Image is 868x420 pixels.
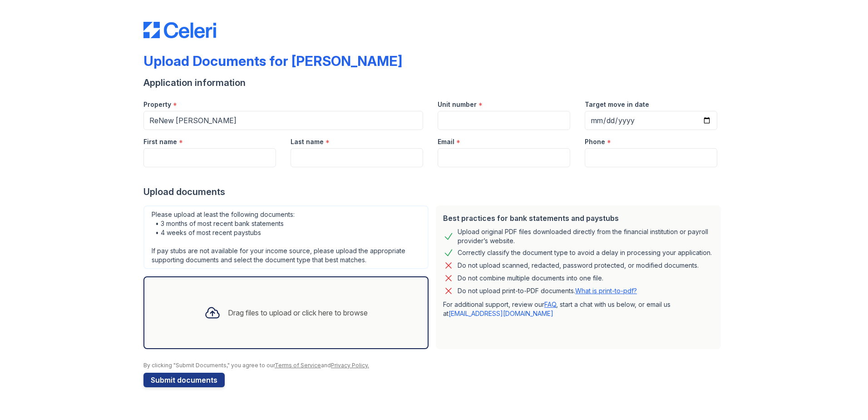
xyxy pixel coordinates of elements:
a: Privacy Policy. [331,362,369,369]
label: Email [438,137,454,146]
label: First name [143,137,177,146]
div: Best practices for bank statements and paystubs [443,213,714,224]
label: Last name [291,137,324,146]
label: Unit number [438,100,477,109]
label: Property [143,100,171,109]
div: Please upload at least the following documents: • 3 months of most recent bank statements • 4 wee... [143,205,429,269]
button: Submit documents [143,373,225,387]
p: For additional support, review our , start a chat with us below, or email us at [443,300,714,318]
div: Application information [143,76,725,89]
div: Do not upload scanned, redacted, password protected, or modified documents. [458,260,699,271]
label: Target move in date [585,100,649,109]
div: Correctly classify the document type to avoid a delay in processing your application. [458,247,712,258]
div: Upload Documents for [PERSON_NAME] [143,53,402,69]
div: By clicking "Submit Documents," you agree to our and [143,362,725,369]
a: FAQ [544,300,556,308]
a: Terms of Service [275,362,321,369]
div: Drag files to upload or click here to browse [228,307,368,318]
img: CE_Logo_Blue-a8612792a0a2168367f1c8372b55b34899dd931a85d93a1a3d3e32e68fde9ad4.png [143,22,216,38]
p: Do not upload print-to-PDF documents. [458,286,637,295]
div: Upload documents [143,185,725,198]
a: What is print-to-pdf? [575,287,637,295]
a: [EMAIL_ADDRESS][DOMAIN_NAME] [449,310,553,317]
label: Phone [585,137,605,146]
div: Upload original PDF files downloaded directly from the financial institution or payroll provider’... [458,227,714,245]
div: Do not combine multiple documents into one file. [458,273,603,284]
